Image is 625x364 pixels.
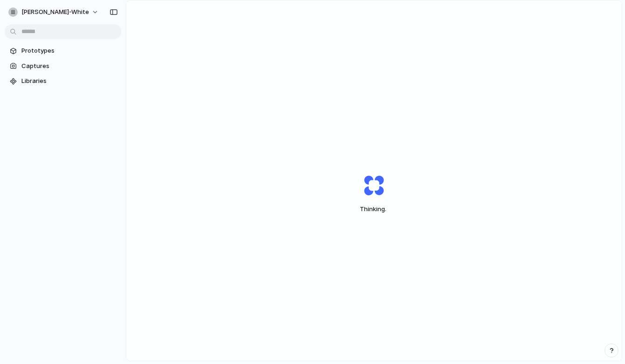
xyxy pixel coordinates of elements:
[21,76,117,86] span: Libraries
[5,59,121,73] a: Captures
[21,62,117,71] span: Captures
[342,205,406,214] span: Thinking
[5,44,121,58] a: Prototypes
[21,7,89,17] span: [PERSON_NAME]-white
[5,74,121,88] a: Libraries
[5,5,103,20] button: [PERSON_NAME]-white
[21,46,117,55] span: Prototypes
[385,205,386,213] span: .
